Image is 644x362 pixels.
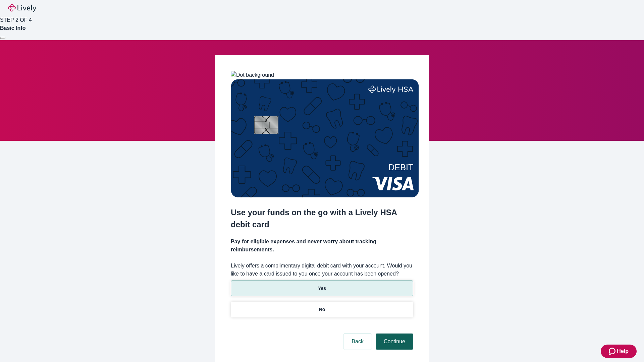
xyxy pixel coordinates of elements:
[231,206,413,231] h2: Use your funds on the go with a Lively HSA debit card
[617,347,629,355] span: Help
[376,334,413,350] button: Continue
[319,306,325,313] p: No
[231,71,274,79] img: Dot background
[601,345,637,358] button: Zendesk support iconHelp
[231,238,413,254] h4: Pay for eligible expenses and never worry about tracking reimbursements.
[231,302,413,317] button: No
[231,281,413,296] button: Yes
[343,334,372,350] button: Back
[318,285,326,292] p: Yes
[231,262,413,278] label: Lively offers a complimentary digital debit card with your account. Would you like to have a card...
[8,4,36,12] img: Lively
[609,347,617,355] svg: Zendesk support icon
[231,79,419,197] img: Debit card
